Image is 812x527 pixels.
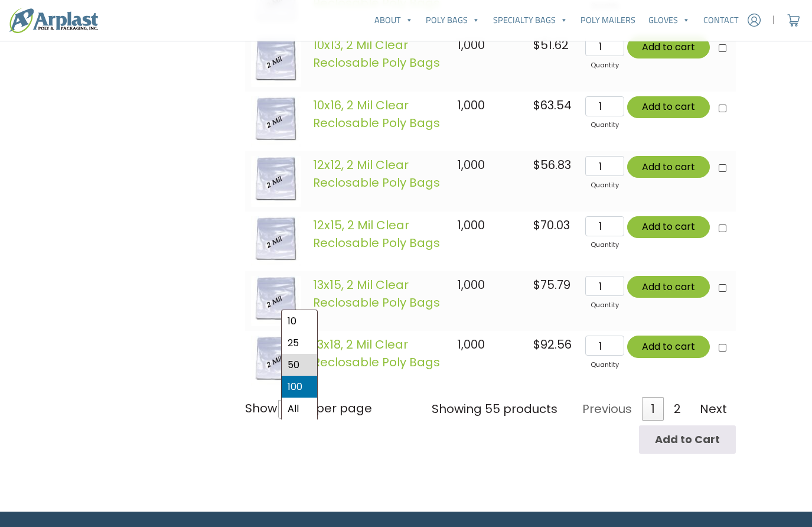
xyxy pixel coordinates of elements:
span: 25 [279,395,310,424]
span: $ [533,37,540,53]
a: About [368,8,419,32]
bdi: 92.56 [533,336,572,353]
a: 10x16, 2 Mil Clear Reclosable Poly Bags [313,97,440,131]
button: Add to cart [627,156,710,178]
span: $ [533,336,540,353]
a: 13x15, 2 Mil Clear Reclosable Poly Bags [313,276,440,311]
li: 100 [282,376,317,398]
bdi: 70.03 [533,217,570,233]
a: Poly Mailers [574,8,642,32]
a: Poly Bags [419,8,486,32]
a: Previous [573,397,641,421]
a: Specialty Bags [487,8,574,32]
span: 1,000 [457,336,485,353]
bdi: 51.62 [533,37,569,53]
a: Contact [697,8,745,32]
img: images [251,276,301,326]
li: 50 [282,354,317,376]
button: Add to cart [627,96,710,118]
span: | [772,13,775,27]
span: 1,000 [457,276,485,293]
div: Showing 55 products [432,400,557,418]
span: $ [533,217,540,233]
a: 1 [642,397,664,421]
a: Next [691,397,736,421]
li: All [282,398,317,419]
button: Add to cart [627,276,710,298]
label: Show per page [245,399,372,419]
li: 25 [282,332,317,354]
input: Qty [585,96,624,116]
input: Qty [585,36,624,56]
bdi: 63.54 [533,97,572,113]
a: Gloves [642,8,696,32]
input: Qty [585,276,624,296]
span: 1,000 [457,217,485,233]
input: Qty [585,216,624,236]
span: 1,000 [457,97,485,113]
input: Qty [585,156,624,176]
img: images [251,216,301,266]
bdi: 75.79 [533,276,570,293]
button: Add to cart [627,336,710,357]
a: 13x18, 2 Mil Clear Reclosable Poly Bags [313,336,440,370]
span: $ [533,157,540,173]
input: Qty [585,336,624,356]
a: 12x12, 2 Mil Clear Reclosable Poly Bags [313,157,440,191]
bdi: 56.83 [533,157,571,173]
img: logo [9,8,98,33]
a: 2 [665,397,690,421]
img: images [251,336,301,386]
a: 12x15, 2 Mil Clear Reclosable Poly Bags [313,217,440,251]
span: 1,000 [457,157,485,173]
span: 1,000 [457,37,485,53]
button: Add to cart [627,216,710,238]
img: images [251,96,301,147]
span: $ [533,97,540,113]
input: Add to Cart [639,425,736,454]
li: 10 [282,310,317,332]
span: $ [533,276,540,293]
img: images [251,36,301,86]
img: images [251,156,301,206]
button: Add to cart [627,36,710,58]
a: 10x13, 2 Mil Clear Reclosable Poly Bags [313,37,440,71]
span: 25 [278,400,315,419]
